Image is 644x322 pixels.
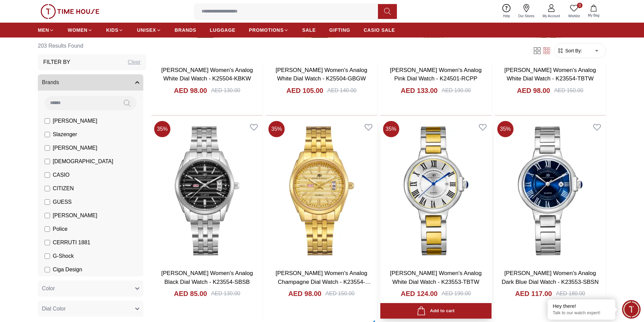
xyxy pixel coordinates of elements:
h4: AED 105.00 [286,86,323,95]
a: PROMOTIONS [249,24,289,36]
a: [PERSON_NAME] Women's Analog Black Dial Watch - K23554-SBSB [161,270,253,285]
span: [PERSON_NAME] [53,144,97,152]
input: Ciga Design [45,267,50,272]
span: PROMOTIONS [249,27,284,33]
a: [PERSON_NAME] Women's Analog White Dial Watch - K25504-KBKW [161,67,253,82]
h4: AED 117.00 [515,289,552,298]
button: Color [38,280,143,297]
img: Kenneth Scott Women's Analog Black Dial Watch - K23554-SBSB [151,118,263,264]
span: Color [42,284,55,293]
input: [PERSON_NAME] [45,118,50,124]
a: KIDS [106,24,123,36]
button: My Bag [584,3,603,19]
span: My Bag [585,13,602,18]
input: CASIO [45,172,50,178]
button: Add to cart [380,303,492,319]
span: Slazenger [53,130,77,139]
span: Sort By: [564,47,582,54]
h4: AED 98.00 [517,86,550,95]
span: 35 % [268,121,285,137]
span: Police [53,225,68,233]
input: [PERSON_NAME] [45,145,50,151]
span: UNISEX [137,27,156,33]
span: Wishlist [566,14,582,19]
a: BRANDS [175,24,196,36]
input: G-Shock [45,253,50,259]
span: CERRUTI 1881 [53,239,90,247]
input: CERRUTI 1881 [45,240,50,245]
span: 35 % [154,121,170,137]
a: UNISEX [137,24,161,36]
div: Add to cart [417,306,454,316]
span: Dial Color [42,305,66,313]
p: Talk to our watch expert! [553,310,610,316]
span: G-Shock [53,252,74,260]
span: SALE [302,27,316,33]
span: [PERSON_NAME] [53,212,97,220]
h3: Filter By [43,58,70,66]
img: Kenneth Scott Women's Analog Champagne Dial Watch - K23554-GBGC [266,118,377,264]
h4: AED 98.00 [174,86,207,95]
div: Hey there! [553,303,610,309]
span: Our Stores [516,14,537,19]
div: AED 150.00 [326,290,355,298]
h6: 203 Results Found [38,38,146,54]
button: Brands [38,74,143,91]
div: Chat Widget [622,300,641,319]
a: CASIO SALE [364,24,395,36]
a: SALE [302,24,316,36]
img: Kenneth Scott Women's Analog Dark Blue Dial Watch - K23553-SBSN [495,118,606,264]
span: My Account [540,14,563,19]
span: Help [500,14,513,19]
a: GIFTING [329,24,350,36]
span: MEN [38,27,49,33]
span: BRANDS [175,27,196,33]
a: MEN [38,24,54,36]
span: Ciga Design [53,266,82,274]
div: AED 190.00 [442,290,471,298]
span: CASIO SALE [364,27,395,33]
button: Dial Color [38,301,143,317]
a: Help [499,3,514,20]
span: 0 [577,3,582,8]
a: [PERSON_NAME] Women's Analog Pink Dial Watch - K24501-RCPP [390,67,481,82]
h4: AED 85.00 [174,289,207,298]
div: AED 190.00 [442,86,471,95]
span: GIFTING [329,27,350,33]
h4: AED 98.00 [288,289,321,298]
div: AED 180.00 [556,290,585,298]
input: Police [45,226,50,232]
div: AED 150.00 [554,86,583,95]
a: LUGGAGE [210,24,236,36]
span: LUGGAGE [210,27,236,33]
span: KIDS [106,27,118,33]
input: Slazenger [45,132,50,137]
button: Sort By: [557,47,582,54]
span: 35 % [497,121,514,137]
img: ... [41,4,99,19]
span: CITIZEN [53,184,74,193]
div: AED 140.00 [327,86,356,95]
span: [PERSON_NAME] [53,117,97,125]
div: AED 130.00 [211,86,240,95]
a: [PERSON_NAME] Women's Analog Champagne Dial Watch - K23554-GBGC [276,270,371,294]
span: WOMEN [68,27,88,33]
input: CITIZEN [45,186,50,191]
span: CASIO [53,171,70,179]
input: GUESS [45,199,50,205]
span: 35 % [383,121,399,137]
span: Brands [42,78,59,86]
a: Our Stores [514,3,539,20]
input: [PERSON_NAME] [45,213,50,218]
div: AED 130.00 [211,290,240,298]
div: Clear [128,58,141,66]
img: Kenneth Scott Women's Analog White Dial Watch - K23553-TBTW [380,118,492,264]
a: WOMEN [68,24,93,36]
span: [DEMOGRAPHIC_DATA] [53,157,113,166]
a: [PERSON_NAME] Women's Analog White Dial Watch - K25504-GBGW [276,67,367,82]
a: [PERSON_NAME] Women's Analog Dark Blue Dial Watch - K23553-SBSN [502,270,599,285]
